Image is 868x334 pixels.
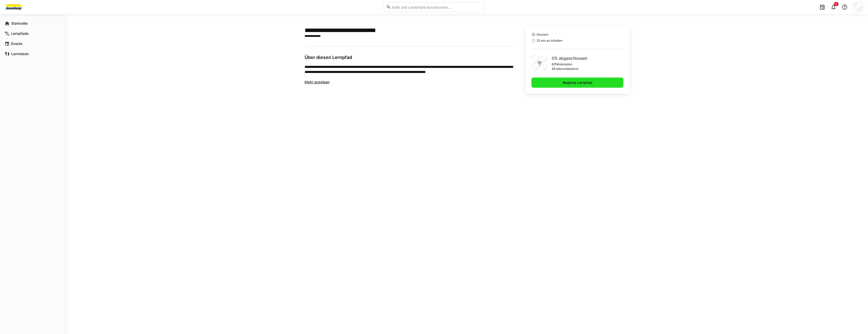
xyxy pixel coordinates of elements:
button: Beginne Lernpfad [531,78,624,88]
p: Materialien [556,62,572,66]
span: Mehr anzeigen [305,80,329,84]
span: Deutsch [536,33,548,37]
span: 25 min an Inhalten [536,39,562,43]
span: Beginne Lernpfad [562,80,593,85]
p: 0/1 [552,62,556,66]
h3: Über diesen Lernpfad [305,55,513,60]
span: 6 [835,3,837,6]
input: Skills und Lernpfade durchsuchen… [391,5,482,9]
p: 25 min [552,67,561,71]
p: 0% abgeschlossen [552,55,587,61]
p: verbleibend [561,67,578,71]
